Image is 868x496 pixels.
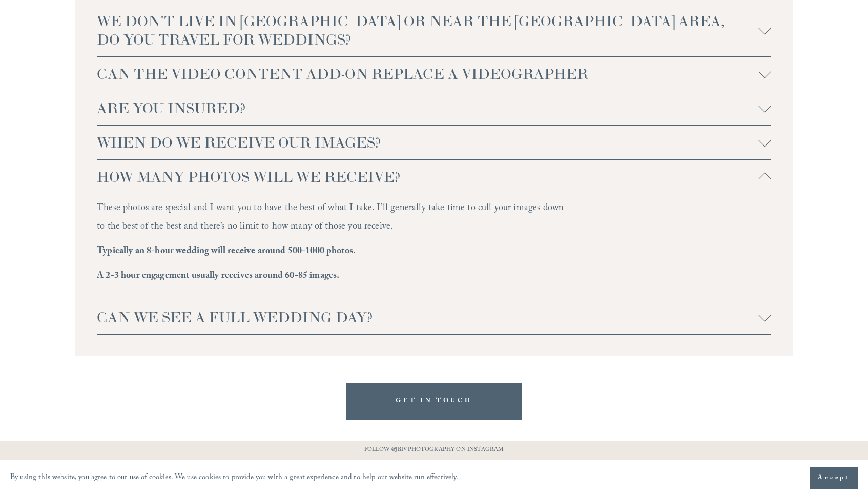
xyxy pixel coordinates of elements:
[97,57,771,91] button: CAN THE VIDEO CONTENT ADD-ON REPLACE A VIDEOGRAPHER
[818,473,850,483] span: Accept
[97,300,771,334] button: CAN WE SEE A FULL WEDDING DAY?
[810,467,858,489] button: Accept
[97,200,569,237] p: These photos are special and I want you to have the best of what I take. I’ll generally take time...
[97,65,759,83] span: CAN THE VIDEO CONTENT ADD-ON REPLACE A VIDEOGRAPHER
[97,194,771,300] div: HOW MANY PHOTOS WILL WE RECEIVE?
[97,99,759,117] span: ARE YOU INSURED?
[97,4,771,56] button: WE DON'T LIVE IN [GEOGRAPHIC_DATA] OR NEAR THE [GEOGRAPHIC_DATA] AREA, DO YOU TRAVEL FOR WEDDINGS?
[97,168,759,186] span: HOW MANY PHOTOS WILL WE RECEIVE?
[97,160,771,194] button: HOW MANY PHOTOS WILL WE RECEIVE?
[97,91,771,125] button: ARE YOU INSURED?
[97,268,339,284] strong: A 2-3 hour engagement usually receives around 60-85 images.
[97,126,771,159] button: WHEN DO WE RECEIVE OUR IMAGES?
[97,244,356,260] strong: Typically an 8-hour wedding will receive around 500-1000 photos.
[344,445,524,456] p: FOLLOW @JBIVPHOTOGRAPHY ON INSTAGRAM
[10,471,459,486] p: By using this website, you agree to our use of cookies. We use cookies to provide you with a grea...
[97,308,759,326] span: CAN WE SEE A FULL WEDDING DAY?
[346,383,522,420] a: GET IN TOUCH
[97,133,759,152] span: WHEN DO WE RECEIVE OUR IMAGES?
[97,12,759,49] span: WE DON'T LIVE IN [GEOGRAPHIC_DATA] OR NEAR THE [GEOGRAPHIC_DATA] AREA, DO YOU TRAVEL FOR WEDDINGS?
